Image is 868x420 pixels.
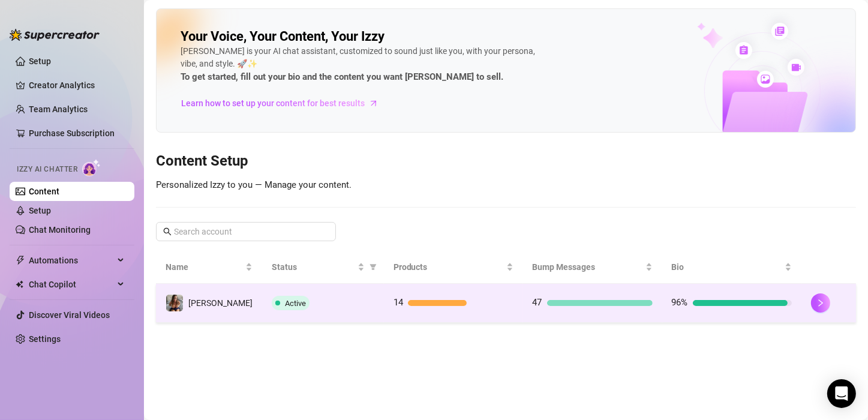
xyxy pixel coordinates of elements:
[827,379,856,408] div: Open Intercom Messenger
[384,251,523,284] th: Products
[174,225,319,238] input: Search account
[523,251,662,284] th: Bump Messages
[29,334,61,344] a: Settings
[181,94,388,113] a: Learn how to set up your content for best results
[156,251,262,284] th: Name
[29,275,114,294] span: Chat Copilot
[533,297,542,308] span: 47
[669,10,855,132] img: ai-chatter-content-library-cLFOSyPT.png
[368,97,380,109] span: arrow-right
[156,152,856,171] h3: Content Setup
[811,293,830,313] button: right
[533,260,643,274] span: Bump Messages
[166,295,183,311] img: Andy
[29,76,125,95] a: Creator Analytics
[262,251,384,284] th: Status
[17,164,77,175] span: Izzy AI Chatter
[394,297,403,308] span: 14
[181,97,365,110] span: Learn how to set up your content for best results
[82,159,101,176] img: AI Chatter
[29,56,51,66] a: Setup
[672,297,688,308] span: 96%
[181,45,540,85] div: [PERSON_NAME] is your AI chat assistant, customized to sound just like you, with your persona, vi...
[816,299,825,307] span: right
[272,260,355,274] span: Status
[166,260,243,274] span: Name
[672,260,782,274] span: Bio
[163,227,172,236] span: search
[370,263,377,271] span: filter
[29,251,114,270] span: Automations
[10,29,100,41] img: logo-BBDzfeDw.svg
[16,280,23,289] img: Chat Copilot
[29,124,125,143] a: Purchase Subscription
[29,187,59,196] a: Content
[188,298,253,308] span: [PERSON_NAME]
[367,258,379,276] span: filter
[16,256,25,265] span: thunderbolt
[662,251,801,284] th: Bio
[181,28,385,45] h2: Your Voice, Your Content, Your Izzy
[29,104,88,114] a: Team Analytics
[29,310,110,320] a: Discover Viral Videos
[285,299,306,308] span: Active
[29,206,51,215] a: Setup
[394,260,504,274] span: Products
[156,179,352,190] span: Personalized Izzy to you — Manage your content.
[29,225,91,235] a: Chat Monitoring
[181,71,503,82] strong: To get started, fill out your bio and the content you want [PERSON_NAME] to sell.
